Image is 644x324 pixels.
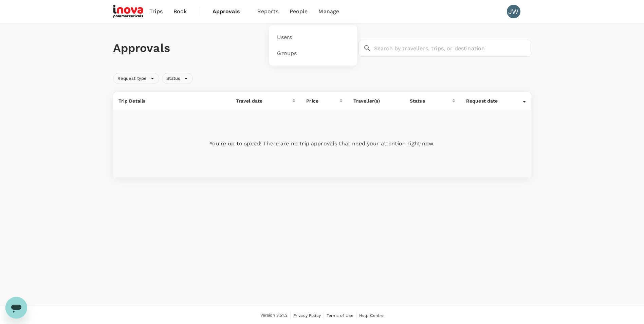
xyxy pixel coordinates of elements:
a: Groups [273,46,353,61]
p: You're up to speed! There are no trip approvals that need your attention right now. [118,140,526,148]
span: Version 3.51.2 [260,312,288,319]
iframe: Button to launch messaging window [5,297,27,319]
span: Request type [113,75,151,82]
a: Privacy Policy [293,312,321,319]
span: Groups [277,50,297,57]
p: Trip Details [118,97,225,104]
span: Manage [318,7,339,16]
h1: Approvals [113,41,356,55]
a: Users [273,30,353,46]
div: Request date [466,97,523,104]
div: Request type [113,73,160,84]
img: iNova Pharmaceuticals [113,4,144,19]
span: Status [162,75,184,82]
div: Price [306,97,339,104]
span: Reports [257,7,279,16]
a: Help Centre [359,312,384,319]
div: Status [410,97,452,104]
span: Users [277,34,292,41]
p: Traveller(s) [353,97,399,104]
span: Terms of Use [327,313,353,318]
div: Status [162,73,193,84]
span: Help Centre [359,313,384,318]
span: Book [173,7,187,16]
span: People [290,7,308,16]
span: Privacy Policy [293,313,321,318]
span: Trips [149,7,163,16]
input: Search by travellers, trips, or destination [374,40,531,57]
div: Travel date [236,97,293,104]
span: Approvals [213,7,246,16]
div: JW [507,5,520,18]
a: Terms of Use [327,312,353,319]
